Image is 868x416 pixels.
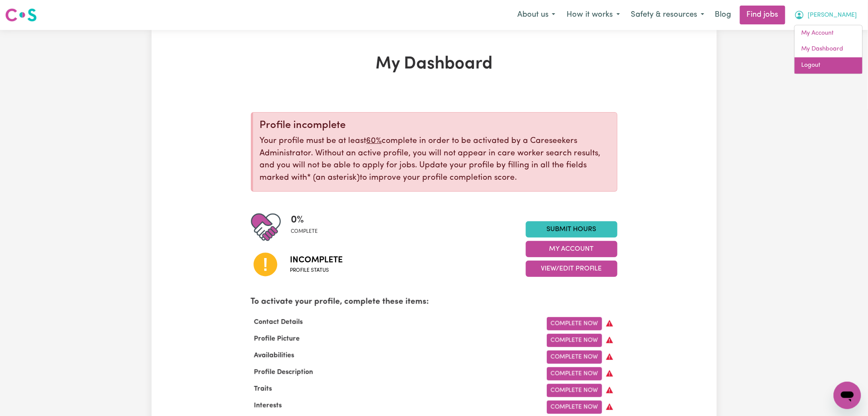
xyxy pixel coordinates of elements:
[307,174,360,182] span: an asterisk
[547,351,602,364] a: Complete Now
[291,228,318,235] span: complete
[251,54,617,74] h1: My Dashboard
[251,386,276,392] span: Traits
[5,7,37,23] img: Careseekers logo
[251,336,304,342] span: Profile Picture
[251,296,617,309] p: To activate your profile, complete these items:
[367,137,382,145] u: 60%
[710,6,737,24] a: Blog
[795,57,862,74] a: Logout
[789,6,863,24] button: My Account
[526,261,617,277] button: View/Edit Profile
[794,25,863,74] div: My Account
[626,6,710,24] button: Safety & resources
[547,317,602,330] a: Complete Now
[290,254,343,267] span: Incomplete
[526,241,617,257] button: My Account
[5,5,37,25] a: Careseekers logo
[291,212,318,228] span: 0 %
[547,401,602,414] a: Complete Now
[251,319,307,326] span: Contact Details
[808,11,857,20] span: [PERSON_NAME]
[561,6,626,24] button: How it works
[795,25,862,42] a: My Account
[251,402,286,409] span: Interests
[291,212,325,242] div: Profile completeness: 0%
[547,384,602,397] a: Complete Now
[547,367,602,380] a: Complete Now
[260,135,610,184] p: Your profile must be at least complete in order to be activated by a Careseekers Administrator. W...
[547,334,602,347] a: Complete Now
[290,267,343,274] span: Profile status
[260,119,610,132] div: Profile incomplete
[740,6,785,24] a: Find jobs
[526,221,617,238] a: Submit Hours
[834,382,861,409] iframe: Button to launch messaging window
[251,352,298,359] span: Availabilities
[512,6,561,24] button: About us
[795,41,862,57] a: My Dashboard
[251,369,317,376] span: Profile Description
